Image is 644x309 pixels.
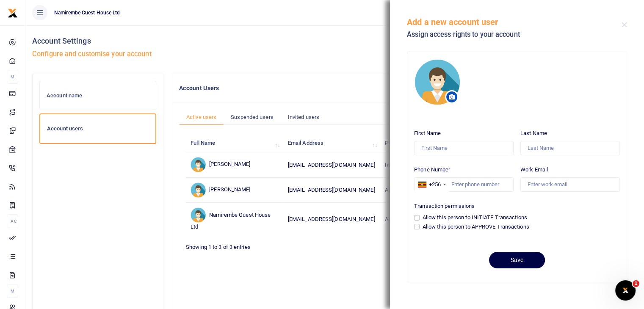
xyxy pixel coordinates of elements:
[489,252,545,268] button: Save
[283,203,381,236] td: [EMAIL_ADDRESS][DOMAIN_NAME]
[51,9,124,17] span: Namirembe Guest House Ltd
[283,152,381,177] td: [EMAIL_ADDRESS][DOMAIN_NAME]
[414,129,441,138] label: First Name
[429,180,441,189] div: +256
[615,280,636,301] iframe: Intercom live chat
[186,152,283,177] td: [PERSON_NAME]
[47,92,149,99] h6: Account name
[407,17,622,27] h5: Add a new account user
[7,70,18,84] li: M
[380,134,478,152] th: Permissions: activate to sort column ascending
[407,30,622,39] h5: Assign access rights to your account
[414,166,450,174] label: Phone Number
[39,81,156,110] a: Account name
[186,178,283,203] td: [PERSON_NAME]
[520,177,620,192] input: Enter work email
[520,166,548,174] label: Work Email
[47,125,149,132] h6: Account users
[633,280,639,287] span: 1
[423,213,527,222] label: Allow this person to INITIATE Transactions
[32,36,637,46] h4: Account Settings
[179,83,566,93] h4: Account Users
[186,203,283,236] td: Namirembe Guest House Ltd
[415,178,448,191] div: Uganda: +256
[414,177,514,192] input: Enter phone number
[281,109,326,125] a: Invited users
[520,129,547,138] label: Last Name
[380,178,478,203] td: Approver, Initiator
[179,109,224,125] a: Active users
[414,202,475,210] label: Transaction permissions
[622,22,627,28] button: Close
[423,223,529,231] label: Allow this person to APPROVE Transactions
[283,178,381,203] td: [EMAIL_ADDRESS][DOMAIN_NAME]
[32,50,637,58] h5: Configure and customise your account
[380,203,478,236] td: Administrator, Initiator
[380,152,478,177] td: Initiator
[520,141,620,155] input: Last Name
[186,134,283,152] th: Full Name: activate to sort column ascending
[7,284,18,298] li: M
[7,214,18,228] li: Ac
[8,9,18,16] a: logo-small logo-large logo-large
[414,141,514,155] input: First Name
[8,8,18,18] img: logo-small
[224,109,281,125] a: Suspended users
[283,134,381,152] th: Email Address: activate to sort column ascending
[186,238,365,251] div: Showing 1 to 3 of 3 entries
[39,113,156,144] a: Account users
